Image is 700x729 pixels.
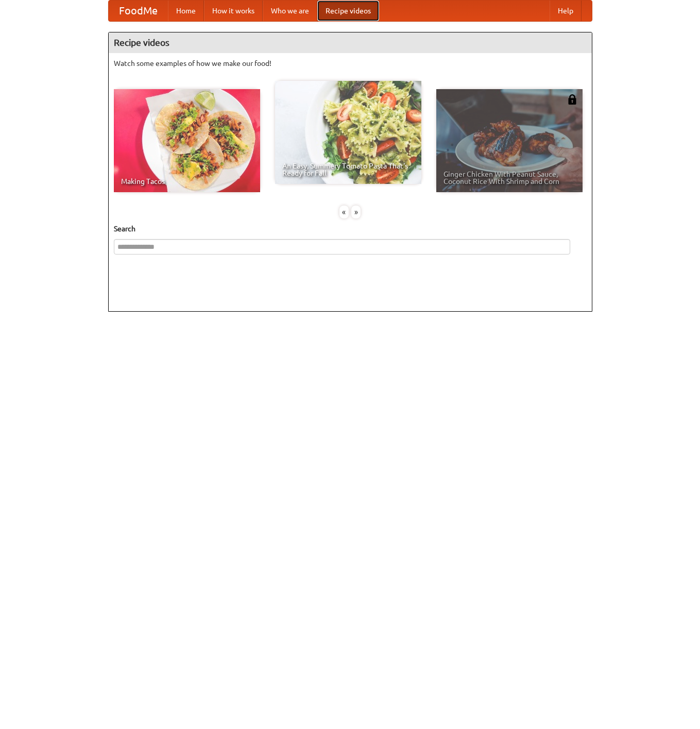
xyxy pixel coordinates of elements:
div: « [339,206,349,218]
a: FoodMe [109,1,168,21]
span: Making Tacos [121,178,253,185]
p: Watch some examples of how we make our food! [114,58,587,69]
h4: Recipe videos [109,32,592,53]
h5: Search [114,224,587,234]
a: How it works [204,1,263,21]
a: Making Tacos [114,89,260,192]
span: An Easy, Summery Tomato Pasta That's Ready for Fall [282,162,414,177]
a: Home [168,1,204,21]
a: Recipe videos [317,1,379,21]
img: 483408.png [567,94,577,105]
a: Help [550,1,582,21]
a: An Easy, Summery Tomato Pasta That's Ready for Fall [275,81,421,184]
div: » [351,206,361,218]
a: Who we are [263,1,317,21]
